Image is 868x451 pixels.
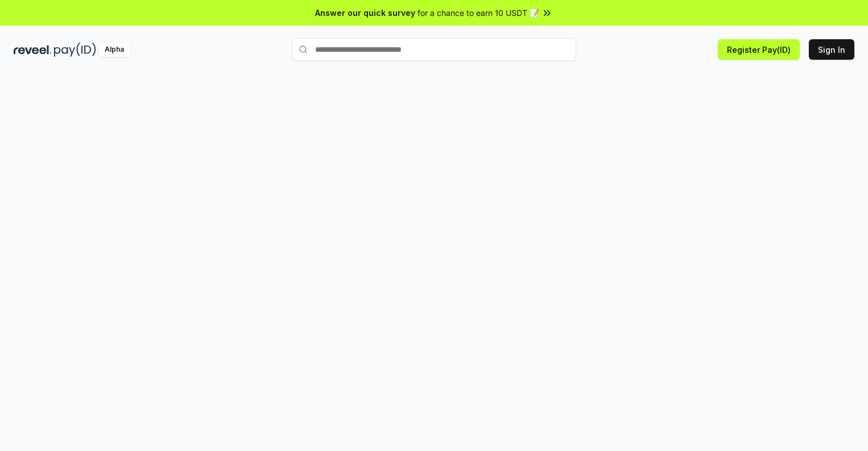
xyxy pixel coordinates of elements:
[418,7,539,19] span: for a chance to earn 10 USDT 📝
[54,43,96,57] img: pay_id
[718,39,800,60] button: Register Pay(ID)
[98,43,130,57] div: Alpha
[809,39,854,60] button: Sign In
[14,43,52,57] img: reveel_dark
[315,7,415,19] span: Answer our quick survey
